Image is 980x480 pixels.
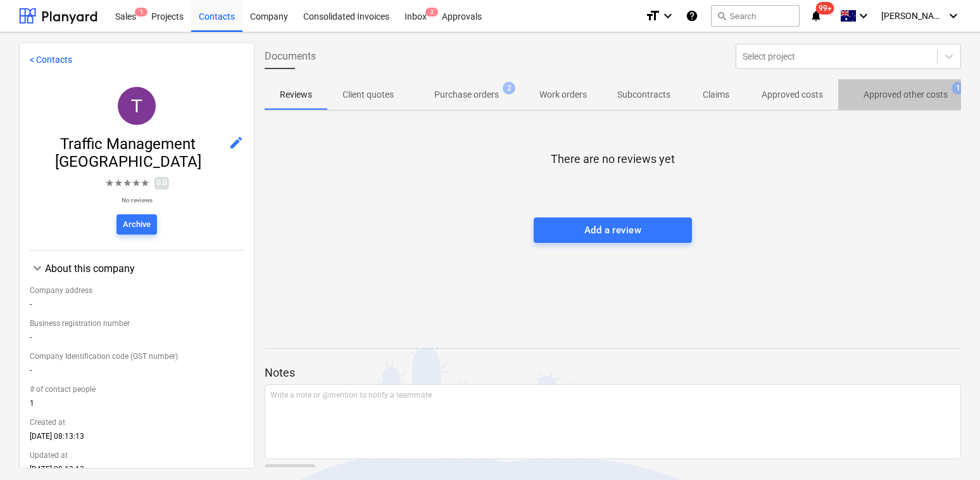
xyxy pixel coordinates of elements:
span: search [717,11,727,21]
div: - [30,366,244,380]
span: 0.0 [154,177,169,189]
p: Approved costs [762,88,823,101]
div: Archive [123,217,151,232]
p: Work orders [539,88,587,101]
i: keyboard_arrow_down [856,8,871,23]
div: 1 [30,399,244,413]
div: Business registration number [30,314,244,333]
p: Reviews [280,88,312,101]
div: About this company [30,276,244,479]
span: ★ [132,176,141,191]
span: Traffic Management [GEOGRAPHIC_DATA] [30,135,229,171]
span: ★ [114,176,123,191]
div: # of contact people [30,380,244,399]
div: Add a review [584,222,641,238]
div: - [30,333,244,347]
iframe: Chat Widget [917,419,980,480]
p: Claims [701,88,731,101]
div: [DATE] 08:13:13 [30,465,244,479]
button: Search [711,5,800,27]
div: About this company [30,261,244,276]
span: ★ [123,176,132,191]
span: 1 [952,82,964,94]
span: T [131,95,142,116]
p: Subcontracts [617,88,670,101]
div: Traffic [118,87,156,125]
span: Documents [265,49,316,64]
p: Notes [265,365,961,380]
a: < Contacts [30,55,72,65]
span: 2 [503,82,515,94]
p: Purchase orders [434,88,499,101]
i: keyboard_arrow_down [946,8,961,23]
div: Company address [30,281,244,300]
div: Company Identification code (GST number) [30,347,244,366]
i: notifications [810,8,822,23]
button: Add a review [534,217,692,243]
div: Updated at [30,446,244,465]
span: 99+ [816,2,834,15]
span: edit [229,135,244,150]
div: [DATE] 08:13:13 [30,432,244,446]
i: Knowledge base [686,8,698,23]
p: No reviews [105,196,169,204]
span: 2 [425,8,438,16]
p: There are no reviews yet [551,152,675,167]
div: Created at [30,413,244,432]
div: About this company [45,263,244,275]
p: Approved other costs [864,88,948,101]
div: - [30,300,244,314]
span: keyboard_arrow_down [30,261,45,276]
span: [PERSON_NAME] [881,11,945,21]
i: format_size [645,8,660,23]
p: Client quotes [342,88,394,101]
span: 1 [135,8,148,16]
button: Archive [116,214,157,235]
span: ★ [141,176,149,191]
span: ★ [105,176,114,191]
i: keyboard_arrow_down [660,8,675,23]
